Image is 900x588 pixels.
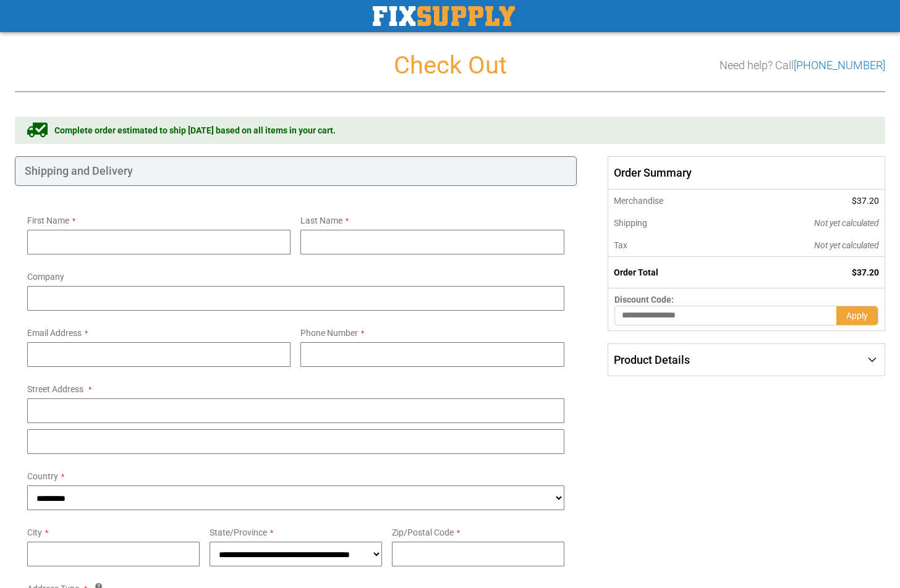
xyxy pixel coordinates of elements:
[27,272,64,282] span: Company
[608,190,731,212] th: Merchandise
[300,216,342,225] span: Last Name
[27,527,42,537] span: City
[836,306,878,325] button: Apply
[814,240,879,250] span: Not yet calculated
[608,234,731,257] th: Tax
[720,59,885,72] h3: Need help? Call
[608,156,885,190] span: Order Summary
[27,216,69,225] span: First Name
[846,311,868,321] span: Apply
[15,52,885,79] h1: Check Out
[392,527,454,537] span: Zip/Postal Code
[614,218,647,228] span: Shipping
[852,267,879,277] span: $37.20
[54,124,336,136] span: Complete order estimated to ship [DATE] based on all items in your cart.
[373,6,515,26] img: Fix Industrial Supply
[210,527,267,537] span: State/Province
[614,295,674,304] span: Discount Code:
[373,6,515,26] a: store logo
[814,218,879,228] span: Not yet calculated
[614,267,658,277] strong: Order Total
[27,471,58,481] span: Country
[794,59,885,72] a: [PHONE_NUMBER]
[15,156,577,186] div: Shipping and Delivery
[300,328,358,338] span: Phone Number
[27,328,82,338] span: Email Address
[27,384,83,394] span: Street Address
[614,353,690,366] span: Product Details
[852,196,879,206] span: $37.20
